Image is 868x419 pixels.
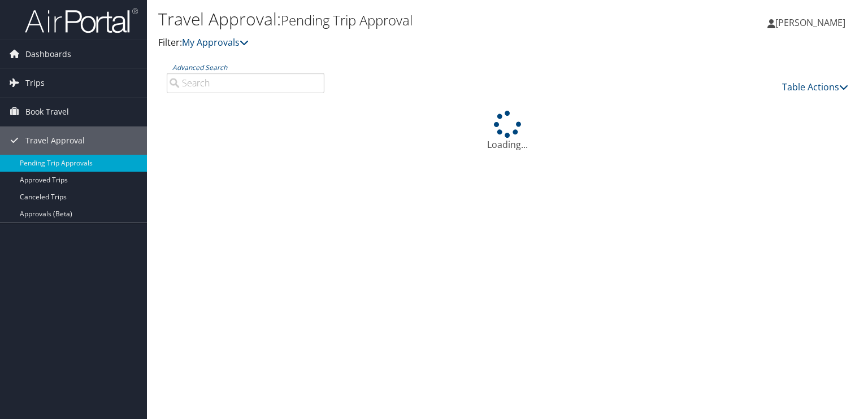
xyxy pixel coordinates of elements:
span: Book Travel [25,98,69,126]
a: [PERSON_NAME] [767,6,857,40]
input: Advanced Search [167,73,324,93]
div: Loading... [158,111,857,151]
img: airportal-logo.png [25,7,138,34]
span: Dashboards [25,40,71,68]
a: My Approvals [182,36,249,49]
small: Pending Trip Approval [281,11,413,29]
a: Table Actions [782,81,848,93]
span: Travel Approval [25,126,85,155]
span: [PERSON_NAME] [775,16,845,29]
span: Trips [25,69,45,97]
h1: Travel Approval: [158,7,624,31]
p: Filter: [158,36,624,50]
a: Advanced Search [172,63,227,72]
